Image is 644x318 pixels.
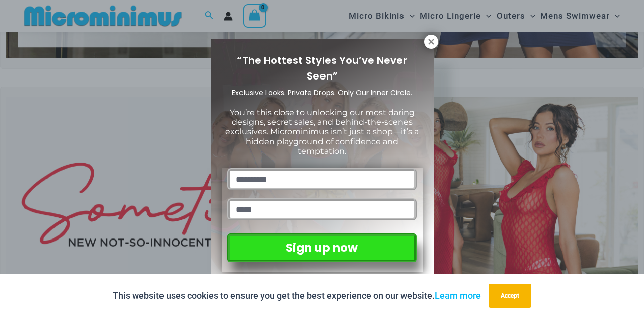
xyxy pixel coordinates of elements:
[225,108,419,156] span: You’re this close to unlocking our most daring designs, secret sales, and behind-the-scenes exclu...
[424,35,438,49] button: Close
[113,288,481,303] p: This website uses cookies to ensure you get the best experience on our website.
[435,290,481,301] a: Learn more
[227,233,416,262] button: Sign up now
[489,284,531,308] button: Accept
[237,53,407,83] span: “The Hottest Styles You’ve Never Seen”
[232,88,412,98] span: Exclusive Looks. Private Drops. Only Our Inner Circle.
